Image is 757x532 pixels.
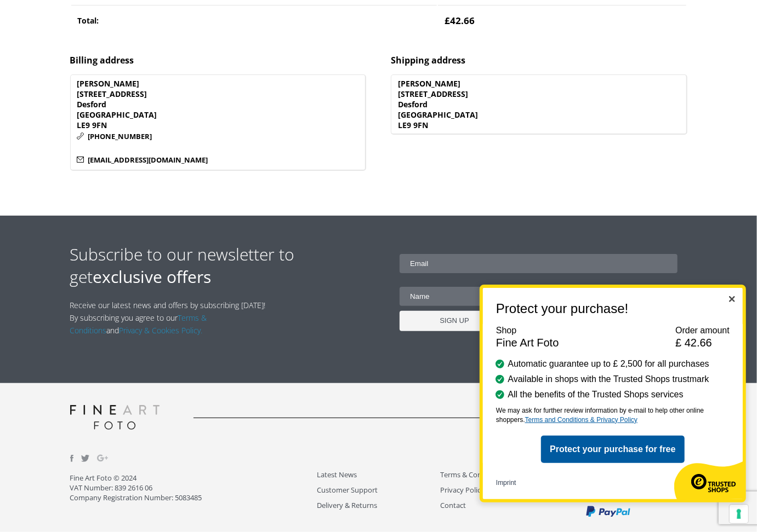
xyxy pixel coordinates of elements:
[70,405,160,430] img: logo-grey.svg
[70,473,317,502] p: Fine Art Foto © 2024 VAT Number: 839 2616 06 Company Registration Number: 5083485
[730,505,748,523] button: Your consent preferences for tracking technologies
[508,374,730,390] li: Available in shops with the Trusted Shops trustmark
[70,54,366,66] h2: Billing address
[317,469,440,481] a: Latest News
[445,14,475,27] span: 42.66
[508,359,709,368] span: Automatic guarantee up to £ 2,500 for all purchases
[97,453,108,464] img: Google_Plus.svg
[691,474,736,493] img: Trusted Shops logo
[70,455,73,462] img: facebook.svg
[496,407,704,424] span: We may ask for further review information by e-mail to help other online shoppers.
[494,358,505,369] img: Benefit
[400,287,678,306] input: Name
[317,499,440,512] a: Delivery & Returns
[77,130,358,143] p: [PHONE_NUMBER]
[77,154,358,166] p: [EMAIL_ADDRESS][DOMAIN_NAME]
[675,337,730,348] div: £ 42.66
[508,390,730,400] li: All the benefits of the Trusted Shops services
[391,54,687,66] h2: Shipping address
[391,74,687,135] address: [PERSON_NAME] [STREET_ADDRESS] Desford [GEOGRAPHIC_DATA] LE9 9FN
[483,301,734,316] h1: Protect your purchase!
[729,296,735,305] button: Close
[494,389,505,400] img: Benefit
[317,484,440,496] a: Customer Support
[70,243,379,288] h2: Subscribe to our newsletter to get
[496,324,559,337] div: Shop
[81,455,90,462] img: twitter.svg
[496,479,516,487] a: Imprint
[525,416,638,424] a: Terms and Conditions & Privacy Policy
[70,299,272,337] p: Receive our latest news and offers by subscribing [DATE]! By subscribing you agree to our and
[400,254,678,273] input: Email
[70,74,366,171] address: [PERSON_NAME] [STREET_ADDRESS] Desford [GEOGRAPHIC_DATA] LE9 9FN
[675,324,730,337] div: Order amount
[541,436,684,463] button: Protect your purchase for free
[71,5,437,36] th: Total:
[440,484,564,496] a: Privacy Policy
[440,469,564,481] a: Terms & Conditions
[496,337,559,348] div: Fine Art Foto
[93,265,212,288] strong: exclusive offers
[494,374,505,385] img: Benefit
[400,311,509,331] input: SIGN UP
[440,499,564,512] a: Contact
[119,325,203,336] a: Privacy & Cookies Policy.
[445,14,450,27] span: £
